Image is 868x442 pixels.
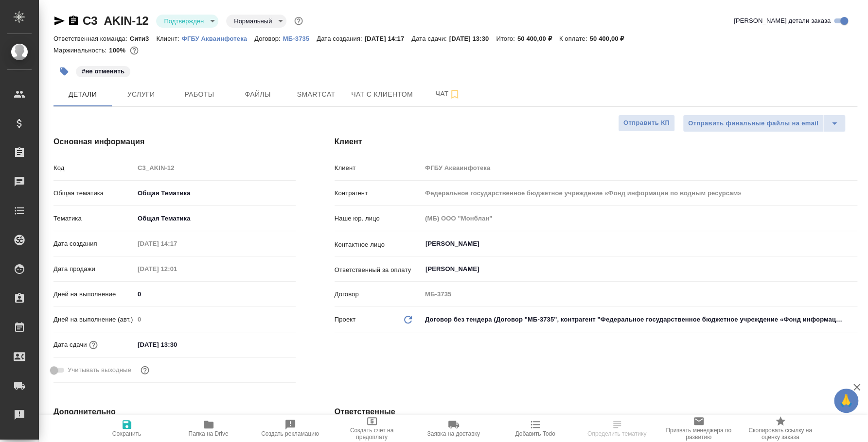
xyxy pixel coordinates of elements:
[134,161,296,175] input: Пустое поле
[623,118,670,129] span: Отправить КП
[335,240,422,250] p: Контактное лицо
[182,34,255,42] a: ФГБУ Акваинфотека
[618,115,675,132] button: Отправить КП
[449,35,496,42] p: [DATE] 13:30
[411,35,449,42] p: Дата сдачи:
[740,415,821,442] button: Скопировать ссылку на оценку заказа
[365,35,412,42] p: [DATE] 14:17
[351,88,413,101] span: Чат с клиентом
[231,17,275,25] button: Нормальный
[156,35,181,42] p: Клиент:
[422,211,857,225] input: Пустое поле
[156,15,218,28] div: Подтвержден
[249,415,331,442] button: Создать рекламацию
[587,430,646,437] span: Определить тематику
[559,35,590,42] p: К оплате:
[53,264,134,274] p: Дата продажи
[112,430,142,437] span: Сохранить
[176,88,223,101] span: Работы
[261,430,319,437] span: Создать рекламацию
[226,15,286,28] div: Подтвержден
[422,186,857,200] input: Пустое поле
[53,35,130,42] p: Ответственная команда:
[68,365,131,375] span: Учитывать выходные
[182,35,255,42] p: ФГБУ Акваинфотека
[53,136,296,148] h4: Основная информация
[293,88,339,101] span: Smartcat
[53,188,134,198] p: Общая тематика
[834,389,858,413] button: 🙏
[683,115,846,132] div: split button
[335,214,422,223] p: Наше юр. лицо
[134,210,296,227] div: Общая Тематика
[517,35,559,42] p: 50 400,00 ₽
[53,289,134,299] p: Дней на выполнение
[664,427,734,441] span: Призвать менеджера по развитию
[53,315,134,324] p: Дней на выполнение (авт.)
[495,415,576,442] button: Добавить Todo
[838,391,854,411] span: 🙏
[68,15,79,27] button: Скопировать ссылку
[317,35,364,42] p: Дата создания:
[130,35,157,42] p: Сити3
[53,15,65,27] button: Скопировать ссылку для ЯМессенджера
[53,340,87,350] p: Дата сдачи
[75,67,131,75] span: не отменять
[337,427,407,441] span: Создать счет на предоплату
[335,188,422,198] p: Контрагент
[734,16,831,26] span: [PERSON_NAME] детали заказа
[139,364,151,376] button: Выбери, если сб и вс нужно считать рабочими днями для выполнения заказа.
[118,88,164,101] span: Услуги
[852,243,854,245] button: Open
[234,88,281,101] span: Файлы
[335,163,422,173] p: Клиент
[335,136,857,148] h4: Клиент
[688,118,818,129] span: Отправить финальные файлы на email
[496,35,517,42] p: Итого:
[745,427,815,441] span: Скопировать ссылку на оценку заказа
[134,185,296,202] div: Общая Тематика
[53,214,134,223] p: Тематика
[189,430,229,437] span: Папка на Drive
[427,430,479,437] span: Заявка на доставку
[168,415,249,442] button: Папка на Drive
[422,287,857,301] input: Пустое поле
[449,88,461,100] svg: Подписаться
[59,88,106,101] span: Детали
[292,15,305,27] button: Доп статусы указывают на важность/срочность заказа
[335,265,422,275] p: Ответственный за оплату
[422,161,857,175] input: Пустое поле
[422,311,857,328] div: Договор без тендера (Договор "МБ-3735", контрагент "Федеральное государственное бюджетное учрежде...
[82,67,124,76] p: #не отменять
[335,315,356,324] p: Проект
[283,34,317,42] a: МБ-3735
[413,415,495,442] button: Заявка на доставку
[589,35,631,42] p: 50 400,00 ₽
[331,415,413,442] button: Создать счет на предоплату
[86,415,168,442] button: Сохранить
[53,239,134,249] p: Дата создания
[576,415,658,442] button: Определить тематику
[83,14,148,27] a: C3_AKIN-12
[335,289,422,299] p: Договор
[134,237,219,251] input: Пустое поле
[53,163,134,173] p: Код
[53,406,296,418] h4: Дополнительно
[425,88,471,100] span: Чат
[134,262,219,276] input: Пустое поле
[53,47,109,54] p: Маржинальность:
[515,430,555,437] span: Добавить Todo
[109,47,128,54] p: 100%
[254,35,283,42] p: Договор:
[134,338,219,352] input: ✎ Введи что-нибудь
[658,415,740,442] button: Призвать менеджера по развитию
[134,312,296,326] input: Пустое поле
[53,61,75,82] button: Добавить тэг
[335,406,857,418] h4: Ответственные
[852,268,854,270] button: Open
[283,35,317,42] p: МБ-3735
[134,287,296,301] input: ✎ Введи что-нибудь
[683,115,824,132] button: Отправить финальные файлы на email
[87,339,100,351] button: Если добавить услуги и заполнить их объемом, то дата рассчитается автоматически
[161,17,207,25] button: Подтвержден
